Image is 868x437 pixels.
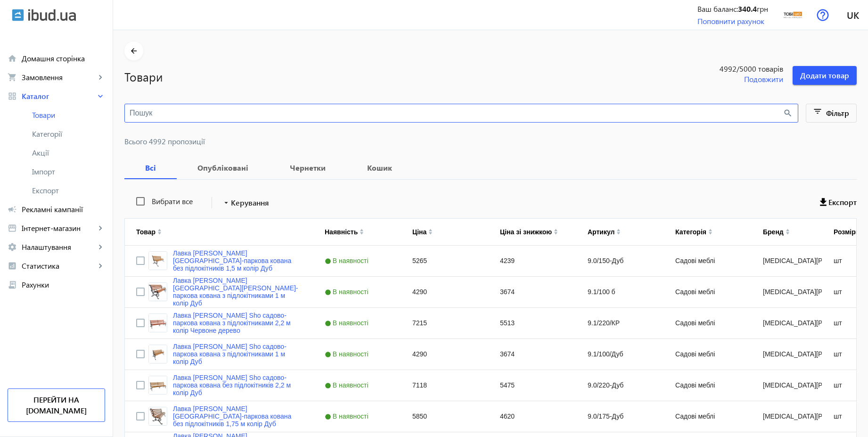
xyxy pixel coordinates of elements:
[738,4,757,14] b: 340.4
[8,242,17,252] mat-icon: settings
[489,370,576,401] div: 5475
[489,277,576,307] div: 3674
[675,228,706,236] div: Категорія
[737,64,783,74] span: /5000 товарів
[325,319,371,327] span: В наявності
[489,401,576,432] div: 4620
[664,277,752,307] div: Садові меблі
[231,197,269,208] span: Керування
[489,308,576,338] div: 5513
[664,246,752,276] div: Садові меблі
[576,277,664,307] div: 9.1/100 б
[401,277,489,307] div: 4290
[783,108,793,118] mat-icon: search
[793,66,857,85] button: Додати товар
[173,405,302,428] a: Лавка [PERSON_NAME] [GEOGRAPHIC_DATA]-паркова кована без підлокітників 1,75 м колір Дуб
[489,246,576,276] div: 4239
[489,339,576,370] div: 3674
[811,107,825,120] mat-icon: filter_list
[96,261,105,271] mat-icon: keyboard_arrow_right
[401,308,489,338] div: 7215
[752,308,822,338] div: [MEDICAL_DATA][PERSON_NAME]
[752,277,822,307] div: [MEDICAL_DATA][PERSON_NAME]
[96,73,105,82] mat-icon: keyboard_arrow_right
[130,108,783,118] input: Пошук
[157,232,162,235] img: arrow-down.svg
[8,205,17,214] mat-icon: campaign
[32,186,105,195] span: Експорт
[500,228,552,236] div: Ціна зі знижкою
[8,73,17,82] mat-icon: shopping_cart
[616,229,621,231] img: arrow-up.svg
[786,232,790,235] img: arrow-down.svg
[32,129,105,139] span: Категорії
[124,68,671,85] h1: Товари
[664,339,752,370] div: Садові меблі
[800,70,849,81] span: Додати товар
[752,370,822,401] div: [MEDICAL_DATA][PERSON_NAME]
[22,223,96,233] span: Інтернет-магазин
[664,370,752,401] div: Садові меблі
[150,198,193,205] label: Вибрати все
[22,280,105,289] span: Рахунки
[325,257,371,264] span: В наявності
[32,167,105,176] span: Імпорт
[708,232,712,235] img: arrow-down.svg
[820,194,857,211] button: Експорт
[173,249,302,272] a: Лавка [PERSON_NAME] [GEOGRAPHIC_DATA]-паркова кована без підлокітників 1,5 м колір Дуб
[12,9,24,21] img: ibud.svg
[325,288,371,296] span: В наявності
[96,242,105,252] mat-icon: keyboard_arrow_right
[554,232,558,235] img: arrow-down.svg
[32,148,105,157] span: Акції
[22,242,96,252] span: Налаштування
[847,9,859,21] span: uk
[124,138,857,145] span: Всього 4992 пропозиції
[680,64,783,74] span: 4992
[697,16,764,26] a: Поповнити рахунок
[554,229,558,231] img: arrow-up.svg
[22,91,96,101] span: Каталог
[664,401,752,432] div: Садові меблі
[173,312,302,334] a: Лавка [PERSON_NAME] Sho садово-паркова кована з підлокітниками 2,2 м колір Червоне дерево
[22,54,105,63] span: Домашня сторінка
[401,339,489,370] div: 4290
[22,261,96,271] span: Статистика
[218,194,273,211] button: Керування
[325,228,358,236] div: Наявність
[616,232,621,235] img: arrow-down.svg
[576,308,664,338] div: 9.1/220/КР
[576,339,664,370] div: 9.1/100/Дуб
[428,229,433,231] img: arrow-up.svg
[96,223,105,233] mat-icon: keyboard_arrow_right
[708,229,712,231] img: arrow-up.svg
[157,229,162,231] img: arrow-up.svg
[325,350,371,358] span: В наявності
[576,370,664,401] div: 9.0/220-Дуб
[8,54,17,63] mat-icon: home
[401,401,489,432] div: 5850
[752,401,822,432] div: [MEDICAL_DATA][PERSON_NAME]
[752,246,822,276] div: [MEDICAL_DATA][PERSON_NAME]
[744,74,783,84] span: Подовжити
[588,228,614,236] div: Артикул
[358,164,401,172] b: Кошик
[173,343,302,365] a: Лавка [PERSON_NAME] Sho садово-паркова кована з підлокітниками 1 м колір Дуб
[32,110,105,120] span: Товари
[806,104,857,123] button: Фільтр
[782,4,803,25] img: 16319648093adb7a033184889959721-8846870911.jpg
[360,232,364,235] img: arrow-down.svg
[697,4,768,14] div: Ваш баланс: грн
[221,198,231,207] mat-icon: arrow_drop_down
[173,374,302,396] a: Лавка [PERSON_NAME] Sho садово-паркова кована без підлокітників 2,2 м колір Дуб
[8,388,105,422] a: Перейти на [DOMAIN_NAME]
[8,261,17,271] mat-icon: analytics
[826,108,849,118] span: Фільтр
[428,232,433,235] img: arrow-down.svg
[136,228,156,236] div: Товар
[828,197,857,207] span: Експорт
[576,401,664,432] div: 9.0/175-Дуб
[8,91,17,101] mat-icon: grid_view
[96,91,105,101] mat-icon: keyboard_arrow_right
[28,9,76,21] img: ibud_text.svg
